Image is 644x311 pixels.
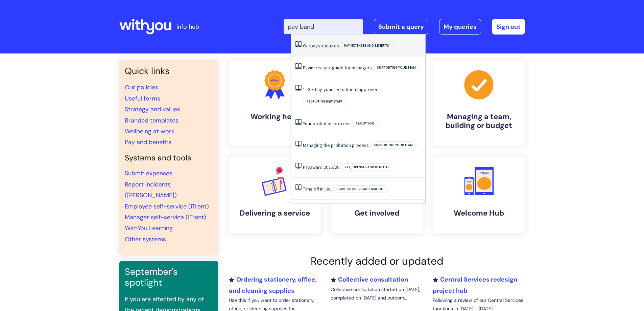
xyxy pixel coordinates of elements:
a: Working here [229,60,321,146]
a: Our policies [125,83,158,91]
h4: Systems and tools [125,153,213,163]
a: Submit expenses [125,169,172,177]
span: Supporting your team [370,141,416,149]
span: Pay, expenses and benefits [340,42,393,49]
a: Wellbeing at work [125,127,174,135]
h4: Get involved [336,209,418,218]
a: Report incidents ([PERSON_NAME]) [125,180,177,199]
div: | - [284,19,525,35]
input: Search [284,19,363,34]
p: info hub [176,21,199,32]
span: About you [352,120,378,127]
a: WithYou Learning [125,224,173,232]
a: Managing a team, building or budget [433,60,525,146]
a: Strategy and values [125,105,180,113]
a: Useful forms [125,94,160,103]
p: Collective consultation started on [DATE], completed on [DATE] and outcom... [331,285,423,302]
span: pay [310,43,318,49]
h3: September's spotlight [125,266,213,288]
a: Branded templates [125,116,178,125]
a: Welcome Hub [433,157,525,233]
h4: Working here [234,112,315,121]
a: Your probation process [303,120,351,127]
a: Other systems [125,235,166,243]
h2: Recently added or updated [229,255,525,267]
a: Sign out [492,19,525,35]
a: Employee self-service (iTrent) [125,202,209,210]
a: Ourpaystructures [303,43,339,49]
a: Submit a query [374,19,428,35]
a: Manager self-service (iTrent) [125,213,206,221]
h4: Managing a team, building or budget [438,112,520,130]
a: Payaward 2025/26 [303,164,339,170]
span: Leave, sickness and time off [333,185,388,193]
a: Time off in lieu [303,186,332,192]
a: Payincreases: guide for managers [303,65,372,71]
a: 1. Getting your recruitment approved [303,86,379,92]
h4: Welcome Hub [438,209,520,218]
a: Collective consultation [331,275,408,284]
a: My queries [439,19,481,35]
a: Managing the probation process [303,142,369,148]
a: Delivering a service [229,157,321,233]
span: Recruiting new staff [303,98,346,105]
h4: Delivering a service [234,209,315,218]
h3: Quick links [125,66,213,76]
a: Central Services redesign project hub [433,275,517,294]
span: Pay [303,65,310,71]
a: Pay and benefits [125,138,171,146]
span: Supporting your team [373,64,420,71]
a: Ordering stationery, office, and cleaning supplies [229,275,316,294]
span: Pay [303,164,310,170]
span: Pay, expenses and benefits [341,163,393,171]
